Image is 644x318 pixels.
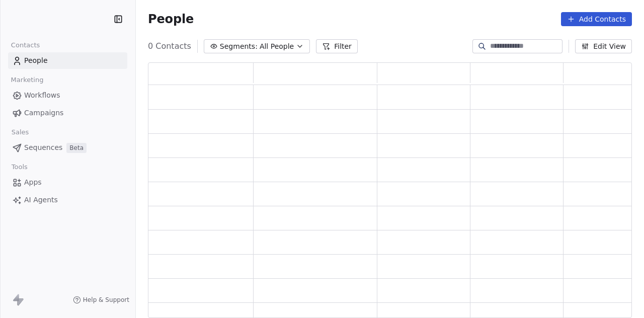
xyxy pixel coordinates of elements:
a: Campaigns [8,105,127,121]
a: Help & Support [73,296,129,304]
button: Add Contacts [561,12,632,26]
span: Help & Support [83,296,129,304]
span: Sales [7,125,33,140]
span: Marketing [7,72,48,88]
span: All People [260,41,294,52]
span: People [24,55,48,66]
span: Beta [66,143,87,153]
button: Filter [316,39,358,53]
span: AI Agents [24,195,58,205]
span: Workflows [24,90,60,101]
span: Apps [24,177,42,188]
span: Tools [7,160,32,175]
span: Segments: [220,41,258,52]
span: Contacts [7,38,44,53]
a: SequencesBeta [8,139,127,156]
a: AI Agents [8,192,127,208]
span: Campaigns [24,108,63,118]
span: People [148,12,194,27]
a: People [8,52,127,69]
button: Edit View [575,39,632,53]
a: Apps [8,174,127,191]
span: 0 Contacts [148,40,191,52]
span: Sequences [24,142,62,153]
a: Workflows [8,87,127,104]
